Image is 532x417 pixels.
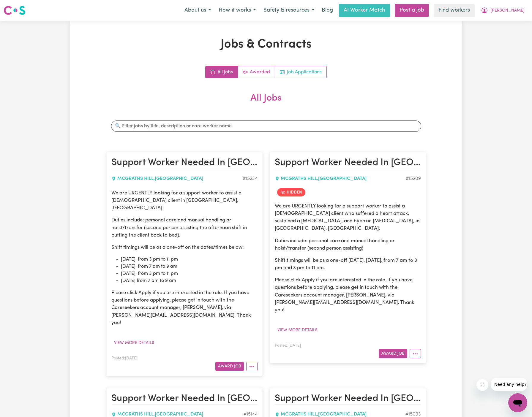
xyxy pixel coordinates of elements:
[215,4,260,17] button: How it works
[111,244,258,251] p: Shift timings will be as a one-off on the dates/times below:
[477,4,528,17] button: My Account
[275,393,421,405] h2: Support Worker Needed In McGraths Hill, NSW
[395,4,429,17] a: Post a job
[111,289,258,326] p: Please click Apply if you are interested in the role. If you have questions before applying, plea...
[111,216,258,239] p: Duties include: personal care and manual handling or hoist/transfer (second person assisting the ...
[121,277,258,284] li: [DATE] from 7 am to 9 am
[111,120,421,132] input: 🔍 Filter jobs by title, description or care worker name
[246,362,258,371] button: More options
[206,66,238,78] a: All jobs
[121,256,258,263] li: [DATE], from 3 pm to 11 pm
[111,393,258,405] h2: Support Worker Needed In McGraths Hill, NSW
[434,4,475,17] a: Find workers
[215,362,244,371] button: Award Job
[410,349,421,358] button: More options
[4,4,26,17] a: Careseekers logo
[275,257,421,272] p: Shift timings will be as a one-off [DATE], [DATE], from 7 am to 3 pm and 3 pm to 11 pm.
[111,175,243,182] div: MCGRATHS HILL , [GEOGRAPHIC_DATA]
[508,393,527,412] iframe: Button to launch messaging window
[490,7,525,14] span: [PERSON_NAME]
[339,4,390,17] a: AI Worker Match
[275,237,421,252] p: Duties include: personal care and manual handling or hoist/transfer (second person assisting)
[406,175,421,182] div: Job ID #15209
[260,4,318,17] button: Safety & resources
[4,5,26,16] img: Careseekers logo
[277,188,305,196] span: Job is hidden
[238,66,275,78] a: Active jobs
[318,4,337,17] a: Blog
[181,4,215,17] button: About us
[106,93,426,113] h2: All Jobs
[111,338,157,348] button: View more details
[243,175,258,182] div: Job ID #15234
[111,189,258,212] p: We are URGENTLY looking for a support worker to assist a [DEMOGRAPHIC_DATA] client in [GEOGRAPHIC...
[111,157,258,169] h2: Support Worker Needed In McGraths Hill, NSW
[275,202,421,232] p: We are URGENTLY looking for a support worker to assist a [DEMOGRAPHIC_DATA] client who suffered a...
[275,344,301,348] span: Posted: [DATE]
[275,157,421,169] h2: Support Worker Needed In McGraths Hill, NSW
[275,276,421,314] p: Please click Apply if you are interested in the role. If you have questions before applying, plea...
[379,349,407,358] button: Award Job
[121,270,258,277] li: [DATE], from 3 pm to 11 pm
[275,326,320,335] button: View more details
[111,356,138,360] span: Posted: [DATE]
[275,175,406,182] div: MCGRATHS HILL , [GEOGRAPHIC_DATA]
[476,379,488,391] iframe: Close message
[106,37,426,52] h1: Jobs & Contracts
[491,378,527,391] iframe: Message from company
[121,263,258,270] li: [DATE], from 7 am to 9 am
[275,66,326,78] a: Job applications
